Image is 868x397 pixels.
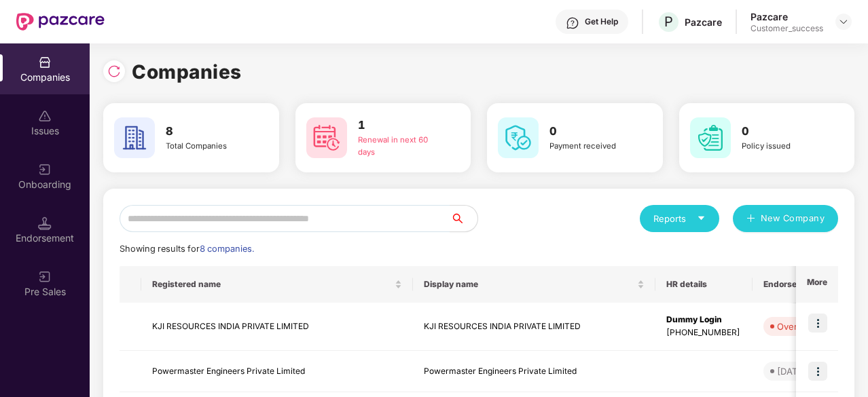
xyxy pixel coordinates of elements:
[16,13,105,31] img: New Pazcare Logo
[38,163,52,176] img: svg+xml;base64,PHN2ZyB3aWR0aD0iMjAiIGhlaWdodD0iMjAiIHZpZXdCb3g9IjAgMCAyMCAyMCIgZmlsbD0ibm9uZSIgeG...
[413,351,655,392] td: Powermaster Engineers Private Limited
[690,117,731,158] img: svg+xml;base64,PHN2ZyB4bWxucz0iaHR0cDovL3d3dy53My5vcmcvMjAwMC9zdmciIHdpZHRoPSI2MCIgaGVpZ2h0PSI2MC...
[498,117,539,158] img: svg+xml;base64,PHN2ZyB4bWxucz0iaHR0cDovL3d3dy53My5vcmcvMjAwMC9zdmciIHdpZHRoPSI2MCIgaGVpZ2h0PSI2MC...
[107,64,121,78] img: svg+xml;base64,PHN2ZyBpZD0iUmVsb2FkLTMyeDMyIiB4bWxucz0iaHR0cDovL3d3dy53My5vcmcvMjAwMC9zdmciIHdpZH...
[742,140,827,153] div: Policy issued
[38,270,52,284] img: svg+xml;base64,PHN2ZyB3aWR0aD0iMjAiIGhlaWdodD0iMjAiIHZpZXdCb3g9IjAgMCAyMCAyMCIgZmlsbD0ibm9uZSIgeG...
[777,320,839,333] div: Overdue - 91d
[751,10,823,23] div: Pazcare
[664,14,673,30] span: P
[666,326,742,339] div: [PHONE_NUMBER]
[141,351,413,392] td: Powermaster Engineers Private Limited
[141,266,413,303] th: Registered name
[166,140,251,153] div: Total Companies
[655,266,753,303] th: HR details
[796,266,838,303] th: More
[38,109,52,123] img: svg+xml;base64,PHN2ZyBpZD0iSXNzdWVzX2Rpc2FibGVkIiB4bWxucz0iaHR0cDovL3d3dy53My5vcmcvMjAwMC9zdmciIH...
[114,117,155,158] img: svg+xml;base64,PHN2ZyB4bWxucz0iaHR0cDovL3d3dy53My5vcmcvMjAwMC9zdmciIHdpZHRoPSI2MCIgaGVpZ2h0PSI2MC...
[733,205,838,232] button: plusNew Company
[761,212,825,225] span: New Company
[413,303,655,351] td: KJI RESOURCES INDIA PRIVATE LIMITED
[200,244,254,254] span: 8 companies.
[751,23,823,34] div: Customer_success
[585,16,618,27] div: Get Help
[666,314,742,326] div: Dummy Login
[685,16,722,29] div: Pazcare
[450,213,477,224] span: search
[566,16,579,30] img: svg+xml;base64,PHN2ZyBpZD0iSGVscC0zMngzMiIgeG1sbnM9Imh0dHA6Ly93d3cudzMub3JnLzIwMDAvc3ZnIiB3aWR0aD...
[132,57,242,87] h1: Companies
[38,216,52,230] img: svg+xml;base64,PHN2ZyB3aWR0aD0iMTQuNSIgaGVpZ2h0PSIxNC41IiB2aWV3Qm94PSIwIDAgMTYgMTYiIGZpbGw9Im5vbm...
[424,279,634,290] span: Display name
[763,279,835,290] span: Endorsements
[777,364,806,378] div: [DATE]
[450,205,478,232] button: search
[808,362,827,381] img: icon
[120,244,254,254] span: Showing results for
[141,303,413,351] td: KJI RESOURCES INDIA PRIVATE LIMITED
[358,117,443,134] h3: 1
[549,140,634,153] div: Payment received
[746,214,755,225] span: plus
[742,123,827,140] h3: 0
[152,279,392,290] span: Registered name
[38,56,52,69] img: svg+xml;base64,PHN2ZyBpZD0iQ29tcGFuaWVzIiB4bWxucz0iaHR0cDovL3d3dy53My5vcmcvMjAwMC9zdmciIHdpZHRoPS...
[413,266,655,303] th: Display name
[358,134,443,159] div: Renewal in next 60 days
[166,123,251,140] h3: 8
[808,314,827,333] img: icon
[838,16,849,27] img: svg+xml;base64,PHN2ZyBpZD0iRHJvcGRvd24tMzJ4MzIiIHhtbG5zPSJodHRwOi8vd3d3LnczLm9yZy8yMDAwL3N2ZyIgd2...
[697,214,706,223] span: caret-down
[549,123,634,140] h3: 0
[306,117,347,158] img: svg+xml;base64,PHN2ZyB4bWxucz0iaHR0cDovL3d3dy53My5vcmcvMjAwMC9zdmciIHdpZHRoPSI2MCIgaGVpZ2h0PSI2MC...
[653,212,706,225] div: Reports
